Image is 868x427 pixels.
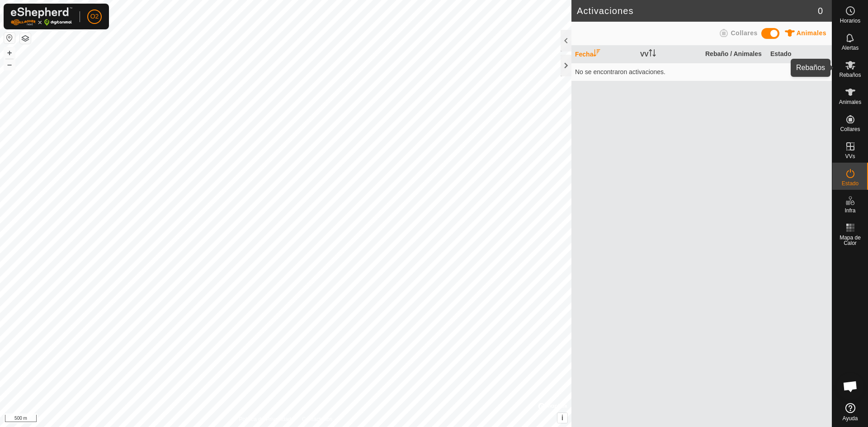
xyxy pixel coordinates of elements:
[832,399,868,425] a: Ayuda
[4,59,15,70] button: –
[571,46,637,63] th: Fecha
[239,415,291,423] a: Política de Privacidad
[571,63,832,81] td: No se encontraron activaciones.
[4,33,15,43] button: Restablecer Mapa
[842,181,859,186] span: Estado
[302,415,332,423] a: Contáctenos
[840,127,860,132] span: Collares
[702,46,767,63] th: Rebaño / Animales
[4,47,15,58] button: +
[844,208,855,213] span: Infra
[818,4,823,18] span: 0
[837,373,864,400] div: Chat abierto
[842,45,859,51] span: Alertas
[797,29,826,37] span: Animales
[557,413,567,423] button: i
[845,154,855,159] span: VVs
[731,29,757,37] span: Collares
[20,33,31,44] button: Capas del Mapa
[561,414,563,422] span: i
[11,7,72,26] img: Logo Gallagher
[843,416,858,421] span: Ayuda
[840,18,860,23] span: Horarios
[835,235,866,246] span: Mapa de Calor
[649,51,656,58] p-sorticon: Activar para ordenar
[577,5,818,16] h2: Activaciones
[593,51,600,58] p-sorticon: Activar para ordenar
[839,99,861,105] span: Animales
[767,46,832,63] th: Estado
[839,72,861,78] span: Rebaños
[637,46,702,63] th: VV
[90,12,99,21] span: O2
